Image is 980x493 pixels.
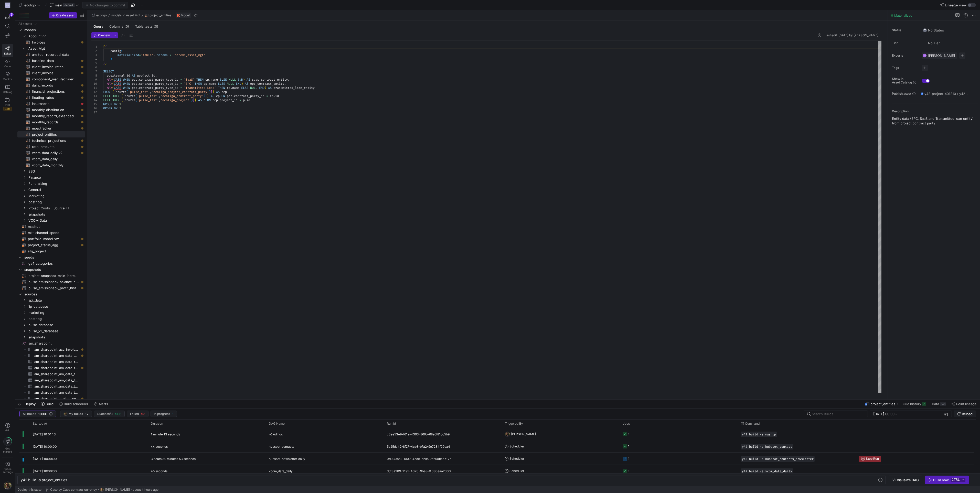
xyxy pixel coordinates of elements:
span: VCOM Data [28,218,84,223]
span: client_invoice_rates​​​​​​​​​​ [32,64,79,70]
span: Point lineage [956,402,977,406]
button: Build history [899,400,929,408]
span: . [207,82,209,86]
a: technical_projections​​​​​​​​​​ [17,137,85,144]
a: Invoices​​​​​​​​​​ [17,39,85,45]
span: snapshots [28,211,84,217]
a: am_sharepoint_am_data_table_tariffs​​​​​​​​​ [17,389,85,395]
div: 9 [91,78,97,82]
button: Help [2,421,13,434]
span: vcom_data_daily [269,465,293,477]
span: In progress [154,412,170,416]
a: daily_records​​​​​​​​​​ [17,82,85,88]
span: Model [181,14,190,17]
span: Reload [962,412,973,416]
span: SELECT [103,69,114,73]
div: Press SPACE to select this row. [17,340,85,346]
span: Space settings [3,467,13,474]
button: maindefault [49,2,80,8]
span: Show in Asset Catalog [892,77,912,84]
span: Help [4,429,11,432]
a: stg_project​​​​​​​​​​ [17,248,85,254]
span: Failed [130,412,139,416]
span: monthly_distribution​​​​​​​​​​ [32,107,79,113]
div: All assets [18,22,32,26]
span: floating_rates​​​​​​​​​​ [32,95,79,101]
div: 2 [91,49,97,53]
button: 5 [2,12,13,22]
span: main [55,3,62,7]
span: Monitor [3,78,12,81]
span: project_snapshot_main_incremental​​​​​​​ [28,273,79,279]
span: name [209,82,216,86]
span: ga4_categories​​​​​​ [28,261,79,266]
span: am_sharepoint_acc_invoices_consolidated_tab​​​​​​​​​ [34,347,79,352]
span: pulse_database [28,322,84,328]
a: project_status_agg​​​​​​​​​​ [17,242,85,248]
div: Press SPACE to select this row. [17,58,85,64]
a: financial_projections​​​​​​​​​​ [17,88,85,94]
button: Point lineage [949,400,979,408]
span: ( [112,78,114,82]
span: snapshots [24,267,84,273]
button: Visualize DAG [889,476,922,484]
span: WHEN [123,78,130,82]
span: Beta [3,107,12,111]
div: 3 [91,53,97,57]
div: Press SPACE to select this row. [17,70,85,76]
img: No status [923,28,927,32]
span: Stop Run [866,457,879,460]
span: 93 [141,412,145,416]
span: . [137,78,139,82]
a: am_sharepoint_am_data_table_gef​​​​​​​​​ [17,383,85,389]
a: am_sharepoint_am_data_table_baseline​​​​​​​​​ [17,371,85,377]
div: Press SPACE to select this row. [17,223,85,230]
span: sources [24,291,84,297]
a: am_sharepoint_am_data_recorded_data_post_2024​​​​​​​​​ [17,359,85,365]
span: PRs [5,103,10,106]
span: ESG [28,168,84,174]
span: project_status_agg​​​​​​​​​​ [28,242,79,248]
a: total_amounts​​​​​​​​​​ [17,144,85,150]
span: WHEN [123,82,130,86]
div: EG [5,3,10,8]
span: Create asset [56,14,74,17]
span: THEN [195,82,202,86]
div: Press SPACE to select this row. [17,33,85,39]
span: am_sharepoint_am_data_table_baseline​​​​​​​​​ [34,371,79,377]
kbd: ⏎ [961,478,965,482]
a: monthly_distribution​​​​​​​​​​ [17,107,85,113]
a: client_invoice​​​​​​​​​​ [17,70,85,76]
span: Tier [892,41,918,45]
button: ecoligo [90,12,108,18]
span: pulse_emissionspv_balance_historical​​​​​​​ [28,279,79,285]
button: Preview [91,32,112,38]
a: monthly_records​​​​​​​​​​ [17,119,85,125]
span: api_data [28,297,84,303]
span: hubspot_newsletter_daily [269,453,305,465]
a: Monitor [2,70,13,83]
span: } [105,61,107,65]
span: mashup​​​​​​​​​​ [28,224,79,230]
span: ELSE [218,82,225,86]
button: In progress1 [151,411,177,417]
a: baseline_data​​​​​​​​​​ [17,58,85,64]
span: total_amounts​​​​​​​​​​ [32,144,79,150]
a: monthly_record_extended​​​​​​​​​​ [17,113,85,119]
span: external_id [110,73,130,78]
div: AR [923,53,927,58]
span: posthog [28,199,84,205]
span: Case by Case contract_currency [50,488,97,491]
span: ) [110,57,112,61]
span: No Status [923,28,944,32]
button: Failed93 [127,411,148,417]
button: Data648 [930,400,948,408]
span: am_sharepoint_am_data_recorded_data_pre_2024​​​​​​​​​ [34,365,79,371]
a: Spacesettings [2,459,13,476]
span: THEN [196,78,204,82]
span: { [103,45,105,49]
span: . [137,82,139,86]
span: vcom_data_daily_v2​​​​​​​​​​ [32,150,79,156]
span: y42-project-401210 / y42_ecoligo_main / project_entities [924,92,970,96]
span: vcom_data_monthly​​​​​​​​​​ [32,162,79,168]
